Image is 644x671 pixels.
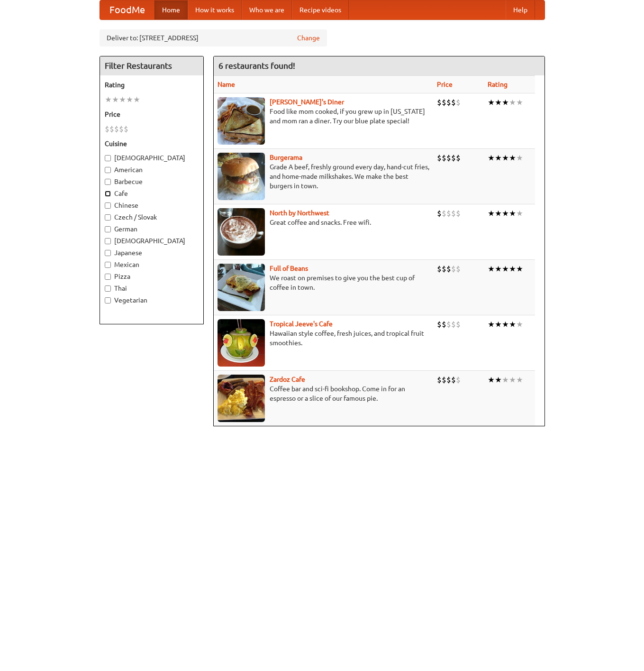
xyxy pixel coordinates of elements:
[502,153,509,163] li: ★
[218,218,429,227] p: Great coffee and snacks. Free wifi.
[446,264,451,274] li: $
[105,214,111,221] input: Czech / Slovak
[218,107,429,126] p: Food like mom cooked, if you grew up in [US_STATE] and mom ran a diner. Try our blue plate special!
[456,319,461,330] li: $
[451,264,456,274] li: $
[446,153,451,163] li: $
[119,94,126,105] li: ★
[105,238,111,244] input: [DEMOGRAPHIC_DATA]
[488,97,495,108] li: ★
[516,264,523,274] li: ★
[105,201,199,210] label: Chinese
[218,329,429,348] p: Hawaiian style coffee, fresh juices, and tropical fruit smoothies.
[105,260,199,269] label: Mexican
[242,0,292,19] a: Who we are
[270,154,302,161] a: Burgerama
[488,375,495,385] li: ★
[100,56,203,75] h4: Filter Restaurants
[488,208,495,219] li: ★
[451,153,456,163] li: $
[456,153,461,163] li: $
[442,97,446,108] li: $
[442,208,446,219] li: $
[451,375,456,385] li: $
[509,319,516,330] li: ★
[516,97,523,108] li: ★
[502,375,509,385] li: ★
[446,375,451,385] li: $
[516,375,523,385] li: ★
[105,274,111,280] input: Pizza
[437,97,442,108] li: $
[133,94,140,105] li: ★
[516,319,523,330] li: ★
[105,189,199,198] label: Cafe
[451,97,456,108] li: $
[105,226,111,232] input: German
[105,167,111,173] input: American
[218,208,265,256] img: north.jpg
[502,264,509,274] li: ★
[437,81,453,88] a: Price
[502,208,509,219] li: ★
[218,319,265,367] img: jeeves.jpg
[218,264,265,311] img: beans.jpg
[270,209,329,217] b: North by Northwest
[105,80,199,90] h5: Rating
[456,375,461,385] li: $
[218,375,265,422] img: zardoz.jpg
[218,273,429,292] p: We roast on premises to give you the best cup of coffee in town.
[105,284,199,293] label: Thai
[105,110,199,119] h5: Price
[442,375,446,385] li: $
[188,0,242,19] a: How it works
[509,264,516,274] li: ★
[105,224,199,234] label: German
[502,97,509,108] li: ★
[105,124,109,134] li: $
[516,208,523,219] li: ★
[495,97,502,108] li: ★
[119,124,124,134] li: $
[446,97,451,108] li: $
[105,165,199,175] label: American
[437,319,442,330] li: $
[437,375,442,385] li: $
[456,208,461,219] li: $
[218,81,235,88] a: Name
[488,264,495,274] li: ★
[270,265,308,272] a: Full of Beans
[516,153,523,163] li: ★
[456,264,461,274] li: $
[442,319,446,330] li: $
[218,61,295,70] ng-pluralize: 6 restaurants found!
[218,162,429,191] p: Grade A beef, freshly ground every day, hand-cut fries, and home-made milkshakes. We make the bes...
[446,208,451,219] li: $
[456,97,461,108] li: $
[509,97,516,108] li: ★
[502,319,509,330] li: ★
[297,33,320,43] a: Change
[218,384,429,403] p: Coffee bar and sci-fi bookshop. Come in for an espresso or a slice of our famous pie.
[218,153,265,200] img: burgerama.jpg
[270,98,344,106] b: [PERSON_NAME]'s Diner
[495,153,502,163] li: ★
[509,153,516,163] li: ★
[270,320,333,328] a: Tropical Jeeve's Cafe
[437,208,442,219] li: $
[495,375,502,385] li: ★
[509,208,516,219] li: ★
[495,264,502,274] li: ★
[105,236,199,246] label: [DEMOGRAPHIC_DATA]
[270,376,305,383] b: Zardoz Cafe
[488,81,508,88] a: Rating
[154,0,188,19] a: Home
[100,29,327,46] div: Deliver to: [STREET_ADDRESS]
[451,208,456,219] li: $
[105,177,199,186] label: Barbecue
[105,202,111,209] input: Chinese
[506,0,535,19] a: Help
[105,250,111,256] input: Japanese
